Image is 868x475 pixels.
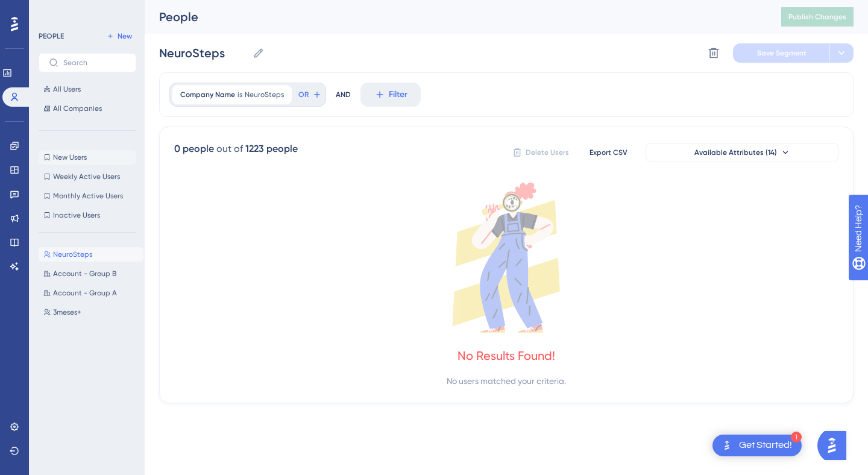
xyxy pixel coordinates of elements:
span: Account - Group A [53,288,117,298]
img: launcher-image-alternative-text [720,438,734,453]
button: 3meses+ [39,305,143,319]
span: Weekly Active Users [53,172,120,181]
button: All Companies [39,101,136,116]
button: OR [297,85,323,104]
button: All Users [39,82,136,96]
div: No users matched your criteria. [447,374,566,388]
button: Weekly Active Users [39,169,136,184]
span: All Companies [53,104,102,113]
button: New Users [39,150,136,165]
span: Filter [389,87,407,102]
span: Company Name [180,90,235,99]
span: is [237,90,242,99]
input: Search [63,58,126,67]
span: Monthly Active Users [53,191,123,201]
div: No Results Found! [458,347,555,364]
div: AND [336,83,351,107]
button: Delete Users [511,143,571,162]
span: Inactive Users [53,210,100,220]
button: Available Attributes (14) [646,143,838,162]
span: Need Help? [28,3,75,17]
button: Account - Group A [39,286,143,300]
span: Publish Changes [788,12,846,22]
span: OR [298,90,309,99]
button: Inactive Users [39,208,136,222]
button: Filter [360,83,421,107]
button: Export CSV [578,143,638,162]
span: New [118,31,132,41]
button: New [102,29,136,43]
span: Save Segment [757,48,807,58]
div: PEOPLE [39,31,64,41]
button: Account - Group B [39,266,143,281]
div: out of [216,142,243,156]
div: People [159,8,751,25]
span: Export CSV [590,148,627,157]
span: Account - Group B [53,269,116,278]
button: Save Segment [733,43,829,63]
span: 3meses+ [53,307,81,317]
div: 1 [791,432,802,442]
button: Publish Changes [781,7,854,27]
div: 1223 people [245,142,298,156]
div: Get Started! [739,439,792,452]
span: Delete Users [526,148,569,157]
button: NeuroSteps [39,247,143,262]
span: All Users [53,84,81,94]
div: 0 people [174,142,214,156]
span: NeuroSteps [53,250,92,259]
span: New Users [53,153,87,162]
span: Available Attributes (14) [694,148,777,157]
button: Monthly Active Users [39,189,136,203]
input: Segment Name [159,45,248,61]
span: NeuroSteps [245,90,284,99]
iframe: UserGuiding AI Assistant Launcher [817,427,854,464]
div: Open Get Started! checklist, remaining modules: 1 [712,435,802,456]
